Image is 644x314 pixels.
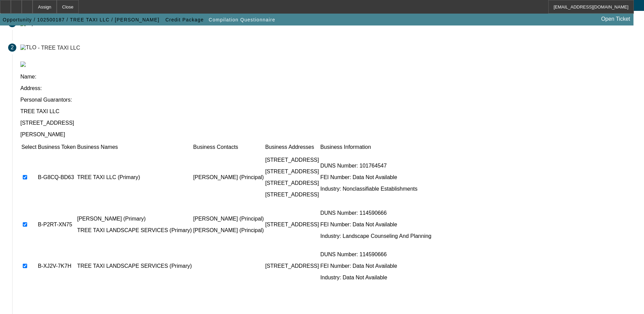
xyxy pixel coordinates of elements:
[193,144,264,151] td: Business Contacts
[193,174,264,180] p: [PERSON_NAME] (Principal)
[20,85,636,91] p: Address:
[265,169,319,175] p: [STREET_ADDRESS]
[320,186,431,192] p: Industry: Nonclassifiable Establishments
[77,227,192,233] p: TREE TAXI LANDSCAPE SERVICES (Primary)
[20,132,636,138] p: [PERSON_NAME]
[37,144,76,151] td: Business Token
[320,251,431,258] p: DUNS Number: 114590666
[209,17,275,22] span: Compilation Questionnaire
[77,144,192,151] td: Business Names
[320,163,431,169] p: DUNS Number: 101764547
[165,17,204,22] span: Credit Package
[320,233,431,239] p: Industry: Landscape Counseling And Planning
[20,120,636,126] p: [STREET_ADDRESS]
[20,62,26,67] img: tlo.png
[265,144,319,151] td: Business Addresses
[20,97,636,103] p: Personal Guarantors:
[77,263,192,269] p: TREE TAXI LANDSCAPE SERVICES (Primary)
[164,14,205,26] button: Credit Package
[207,14,277,26] button: Compilation Questionnaire
[3,17,160,22] span: Opportunity / 102500187 / TREE TAXI LLC / [PERSON_NAME]
[599,13,633,25] a: Open Ticket
[37,204,76,245] td: B-P2RT-XN75
[38,45,80,50] div: - TREE TAXI LLC
[37,246,76,286] td: B-XJ2V-7K7H
[265,263,319,269] p: [STREET_ADDRESS]
[320,275,431,281] p: Industry: Data Not Available
[320,144,431,151] td: Business Information
[77,216,192,222] p: [PERSON_NAME] (Primary)
[265,180,319,186] p: [STREET_ADDRESS]
[11,45,14,51] span: 2
[320,210,431,216] p: DUNS Number: 114590666
[265,192,319,198] p: [STREET_ADDRESS]
[320,174,431,180] p: FEI Number: Data Not Available
[20,45,36,51] img: TLO
[20,74,636,80] p: Name:
[193,227,264,233] p: [PERSON_NAME] (Principal)
[77,174,192,180] p: TREE TAXI LLC (Primary)
[21,144,37,151] td: Select
[20,108,636,115] p: TREE TAXI LLC
[37,151,76,204] td: B-G8CQ-BD63
[265,157,319,163] p: [STREET_ADDRESS]
[320,263,431,269] p: FEI Number: Data Not Available
[320,222,431,228] p: FEI Number: Data Not Available
[193,216,264,222] p: [PERSON_NAME] (Principal)
[265,222,319,228] p: [STREET_ADDRESS]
